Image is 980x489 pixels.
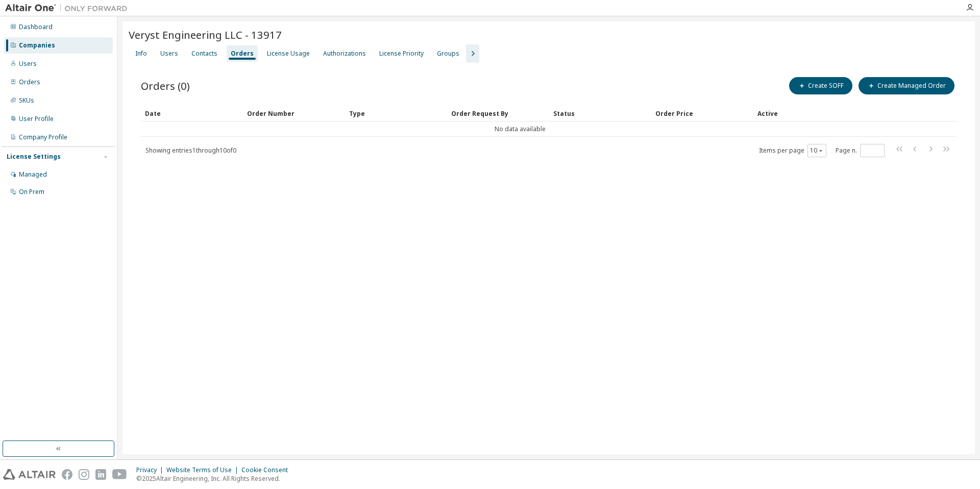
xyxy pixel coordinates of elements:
button: Create Managed Order [859,77,954,94]
span: Showing entries 1 through 10 of 0 [145,146,236,155]
div: Website Terms of Use [166,466,241,474]
span: Items per page [759,144,826,157]
td: No data available [141,121,899,137]
div: Active [757,105,895,121]
div: SKUs [19,96,34,105]
span: Page n. [836,144,885,157]
div: Info [135,50,147,58]
div: Date [145,105,239,121]
div: Order Request By [451,105,545,121]
img: instagram.svg [79,469,89,480]
div: Cookie Consent [241,466,294,474]
img: youtube.svg [112,469,127,480]
div: License Settings [7,153,61,161]
img: altair_logo.svg [3,469,56,480]
p: © 2025 Altair Engineering, Inc. All Rights Reserved. [136,474,294,483]
div: Users [19,60,37,68]
div: License Priority [379,50,424,58]
div: Contacts [191,50,217,58]
img: linkedin.svg [95,469,106,480]
div: License Usage [267,50,310,58]
div: Managed [19,170,47,179]
div: Orders [231,50,254,58]
button: 10 [810,146,824,155]
div: Users [160,50,178,58]
div: Order Price [655,105,749,121]
div: Groups [437,50,459,58]
div: Orders [19,78,40,86]
div: Company Profile [19,133,67,141]
span: Orders (0) [141,79,190,93]
div: On Prem [19,188,44,196]
div: Type [349,105,443,121]
div: Authorizations [323,50,366,58]
div: Companies [19,41,55,50]
div: User Profile [19,115,54,123]
button: Create SOFF [789,77,852,94]
div: Status [553,105,647,121]
img: Altair One [5,3,133,13]
span: Veryst Engineering LLC - 13917 [129,28,282,42]
img: facebook.svg [62,469,72,480]
div: Privacy [136,466,166,474]
div: Dashboard [19,23,53,31]
div: Order Number [247,105,341,121]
